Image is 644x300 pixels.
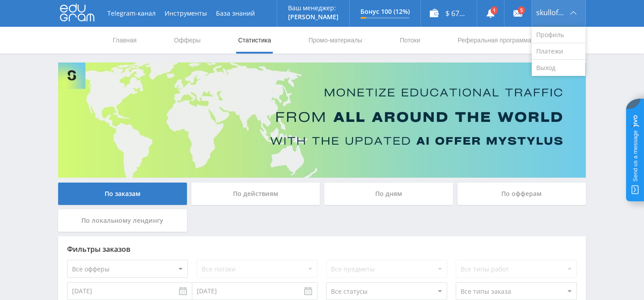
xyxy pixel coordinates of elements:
div: По локальному лендингу [58,209,187,232]
img: Banner [58,62,586,178]
a: Офферы [173,27,202,54]
a: Реферальная программа [457,27,532,54]
a: Промо-материалы [308,27,363,54]
p: Ваш менеджер: [288,4,339,12]
input: Use the arrow keys to pick a date [192,282,318,300]
a: Потоки [399,27,421,54]
div: По заказам [58,183,187,205]
a: Статистика [237,27,272,54]
p: [PERSON_NAME] [288,13,339,21]
a: Главная [112,27,137,54]
a: Платежи [532,43,585,60]
div: Фильтры заказов [67,245,577,253]
a: Профиль [532,27,585,43]
div: По дням [324,183,453,205]
a: Выход [532,60,585,76]
span: skullofdepo65 [536,9,568,16]
div: По действиям [191,183,320,205]
p: Бонус 100 (12%) [360,8,410,15]
div: По офферам [458,183,586,205]
input: Use the arrow keys to pick a date [67,282,192,300]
